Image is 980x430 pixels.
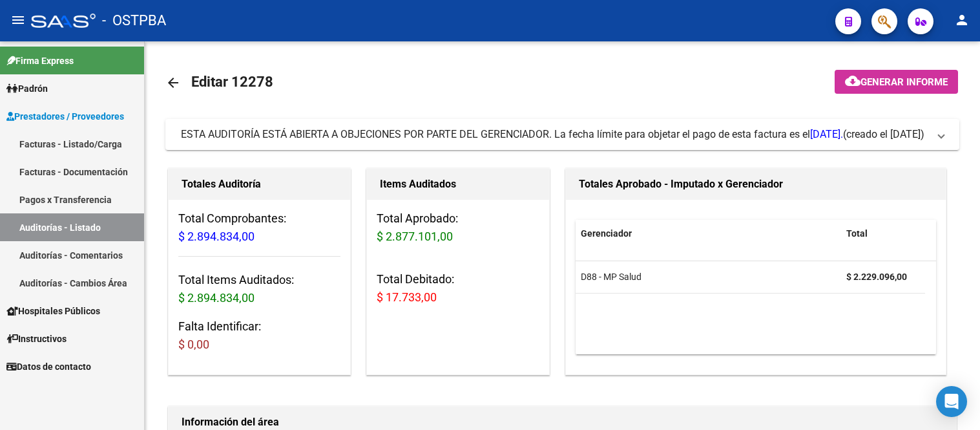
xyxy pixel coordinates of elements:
[178,317,340,354] h3: Falta Identificar:
[377,290,437,304] span: $ 17.733,00
[936,386,967,417] div: Open Intercom Messenger
[182,174,337,195] h1: Totales Auditoría
[6,304,100,318] span: Hospitales Públicos
[576,220,841,248] datatable-header-cell: Gerenciador
[165,119,959,150] mat-expansion-panel-header: ESTA AUDITORÍA ESTÁ ABIERTA A OBJECIONES POR PARTE DEL GERENCIADOR. La fecha límite para objetar ...
[954,12,970,28] mat-icon: person
[6,332,67,346] span: Instructivos
[6,109,124,124] span: Prestadores / Proveedores
[178,210,340,246] h3: Total Comprobantes:
[380,174,536,195] h1: Items Auditados
[810,128,843,140] span: [DATE].
[191,74,273,90] span: Editar 12278
[178,271,340,307] h3: Total Items Auditados:
[377,210,539,246] h3: Total Aprobado:
[843,127,924,142] span: (creado el [DATE])
[845,73,860,89] mat-icon: cloud_download
[581,272,641,282] span: D88 - MP Salud
[6,54,74,68] span: Firma Express
[377,230,453,243] span: $ 2.877.101,00
[178,291,255,305] span: $ 2.894.834,00
[6,81,48,96] span: Padrón
[846,228,868,239] span: Total
[841,220,925,248] datatable-header-cell: Total
[860,76,948,88] span: Generar informe
[102,6,166,35] span: - OSTPBA
[846,272,907,282] strong: $ 2.229.096,00
[579,174,933,195] h1: Totales Aprobado - Imputado x Gerenciador
[178,338,209,351] span: $ 0,00
[181,128,843,140] span: ESTA AUDITORÍA ESTÁ ABIERTA A OBJECIONES POR PARTE DEL GERENCIADOR. La fecha límite para objetar ...
[581,228,632,239] span: Gerenciador
[10,12,26,28] mat-icon: menu
[165,75,181,91] mat-icon: arrow_back
[6,360,91,374] span: Datos de contacto
[835,70,958,94] button: Generar informe
[178,230,255,243] span: $ 2.894.834,00
[377,270,539,306] h3: Total Debitado:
